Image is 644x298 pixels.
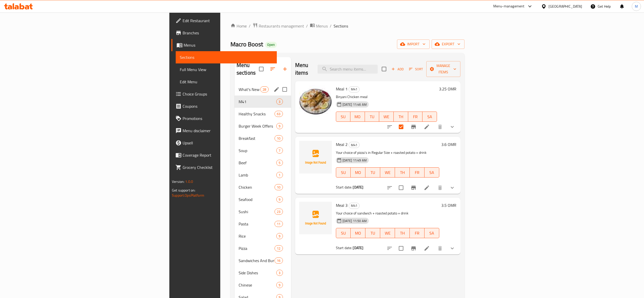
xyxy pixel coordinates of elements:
[299,202,332,234] img: Meal 3
[276,99,283,105] div: items
[239,282,277,288] div: Chinese
[260,86,268,92] div: items
[410,113,421,120] span: FR
[441,141,456,148] h6: 3.6 OMR
[336,201,348,209] span: Meal 3
[239,86,260,92] div: What's New
[446,121,458,133] button: show more
[235,181,291,193] div: Chicken10
[183,115,273,121] span: Promotions
[183,152,273,158] span: Coverage Report
[424,228,439,238] button: SA
[185,178,193,185] span: 1.0.0
[171,27,277,39] a: Branches
[350,112,365,122] button: MO
[235,254,291,267] div: Sandwiches And Burger16
[338,169,349,176] span: SU
[239,147,277,154] span: Soup
[449,245,455,251] svg: Show Choices
[171,100,277,112] a: Coupons
[183,30,273,36] span: Branches
[239,172,277,178] span: Lamb
[239,258,275,264] span: Sandwiches And Burger
[275,221,283,227] div: items
[275,246,282,251] span: 12
[276,282,283,288] div: items
[276,233,283,239] div: items
[239,209,275,215] span: Sushi
[408,112,423,122] button: FR
[235,132,291,144] div: Breakfast10
[353,229,363,237] span: MO
[396,243,406,254] span: Select to update
[338,229,349,237] span: SU
[396,121,406,132] span: Select to update
[407,242,420,254] button: Branch-specific-item
[353,184,363,191] b: [DATE]
[277,124,282,129] span: 9
[235,169,291,181] div: Lamb1
[277,270,282,275] span: 3
[261,87,268,92] span: 28
[277,283,282,288] span: 9
[409,66,423,72] span: Sort
[549,4,582,9] div: [GEOGRAPHIC_DATA]
[235,279,291,291] div: Chinese9
[635,4,638,9] span: M
[406,65,426,73] span: Sort items
[367,169,378,176] span: TU
[310,23,328,29] a: Menus
[349,203,359,209] span: M41
[424,113,435,120] span: SA
[235,193,291,206] div: Seafood9
[235,144,291,157] div: Soup7
[239,160,277,166] span: Beef
[379,64,389,74] span: Select section
[383,182,396,194] button: sort-choices
[380,228,395,238] button: WE
[275,135,283,141] div: items
[340,102,369,107] span: [DATE] 11:46 AM
[171,161,277,173] a: Grocery Checklist
[407,121,420,133] button: Branch-specific-item
[180,54,273,60] span: Sections
[180,66,273,73] span: Full Menu View
[397,229,408,237] span: TH
[427,229,437,237] span: SA
[180,79,273,85] span: Edit Menu
[235,96,291,108] div: M413
[235,242,291,254] div: Pizza12
[235,218,291,230] div: Pasta11
[408,65,424,73] button: Sort
[446,242,458,254] button: show more
[239,123,277,129] span: Burger Week Offers
[391,66,404,72] span: Add
[396,182,406,193] span: Select to update
[397,169,408,176] span: TH
[349,142,359,148] span: M41
[171,15,277,27] a: Edit Restaurant
[365,167,380,178] button: TU
[336,228,351,238] button: SU
[172,192,204,199] a: Support.OpsPlatform
[353,169,363,176] span: MO
[277,160,282,165] span: 5
[230,23,464,29] nav: breadcrumb
[275,136,282,141] span: 10
[259,23,304,29] span: Restaurants management
[336,245,352,251] span: Start date:
[379,112,394,122] button: WE
[380,167,395,178] button: WE
[441,202,456,209] h6: 3.5 OMR
[340,158,369,163] span: [DATE] 11:49 AM
[382,229,393,237] span: WE
[427,169,437,176] span: SA
[171,125,277,137] a: Menu disclaimer
[410,167,424,178] button: FR
[365,112,379,122] button: TU
[239,270,277,276] span: Side Dishes
[239,221,275,227] span: Pasta
[434,121,446,133] button: delete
